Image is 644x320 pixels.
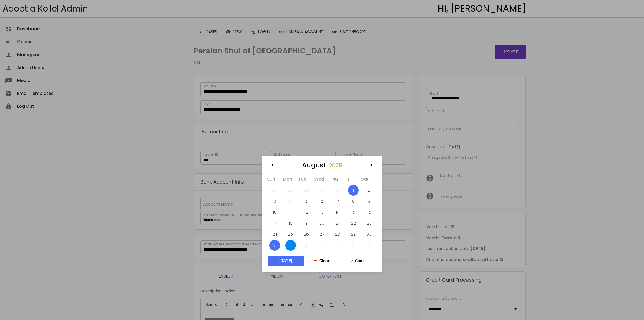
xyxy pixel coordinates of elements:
button: Close [340,256,376,266]
div: August 25, 2025 [285,229,296,240]
div: September 6, 2025 [364,240,375,251]
div: August 22, 2025 [348,218,359,229]
div: August 29, 2025 [348,229,359,240]
th: Saturday [361,174,377,185]
div: August 17, 2025 [269,218,280,229]
div: August 9, 2025 [364,196,375,207]
div: August 26, 2025 [301,229,312,240]
div: August 14, 2025 [332,207,343,218]
div: August 10, 2025 [269,207,280,218]
div: August 7, 2025 [332,196,343,207]
div: August 15, 2025 [348,207,359,218]
div: September 3, 2025 [317,240,327,251]
div: August 27, 2025 [317,229,327,240]
th: Wednesday [314,174,330,185]
th: Tuesday [298,174,314,185]
div: August 23, 2025 [364,218,375,229]
div: August 20, 2025 [317,218,327,229]
div: August 1, 2025 [348,185,359,196]
div: August 11, 2025 [285,207,296,218]
div: August 16, 2025 [364,207,375,218]
div: September 5, 2025 [348,240,359,251]
div: August 4, 2025 [285,196,296,207]
div: August 8, 2025 [348,196,359,207]
div: September 4, 2025 [332,240,343,251]
div: July 28, 2025 [285,185,296,196]
button: [DATE] [268,256,304,266]
div: August 28, 2025 [332,229,343,240]
div: 2025 [329,162,342,169]
div: August 12, 2025 [301,207,312,218]
div: July 29, 2025 [301,185,312,196]
div: August 31, 2025 [269,240,280,251]
th: Monday [283,174,299,185]
div: August 5, 2025 [301,196,312,207]
div: August 2, 2025 [364,185,375,196]
div: August 19, 2025 [301,218,312,229]
th: Friday [346,174,361,185]
div: August 6, 2025 [317,196,327,207]
div: July 31, 2025 [332,185,343,196]
div: July 27, 2025 [269,185,280,196]
div: August 21, 2025 [332,218,343,229]
div: July 30, 2025 [317,185,327,196]
th: Sunday [267,174,283,185]
div: August 18, 2025 [285,218,296,229]
div: September 2, 2025 [301,240,312,251]
div: August 13, 2025 [317,207,327,218]
div: August 3, 2025 [269,196,280,207]
div: August [302,161,326,169]
div: August 30, 2025 [364,229,375,240]
th: Thursday [330,174,346,185]
button: Clear [304,256,340,266]
div: August 24, 2025 [269,229,280,240]
div: September 1, 2025 [285,240,296,251]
